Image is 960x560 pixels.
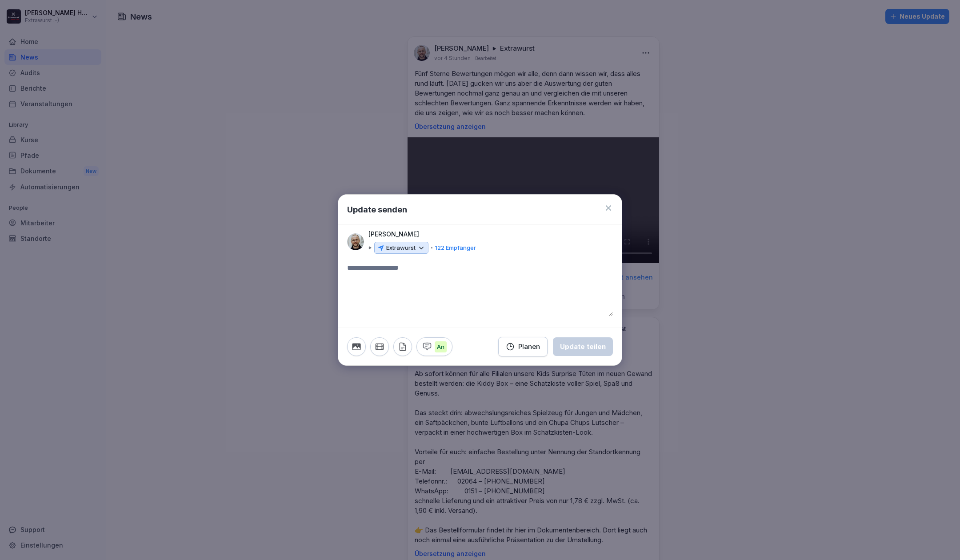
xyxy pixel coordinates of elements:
[347,233,364,250] img: k5nlqdpwapsdgj89rsfbt2s8.png
[498,337,548,356] button: Planen
[368,229,419,239] p: [PERSON_NAME]
[560,342,606,352] div: Update teilen
[386,244,416,252] p: Extrawurst
[435,244,476,252] p: 122 Empfänger
[416,337,452,356] button: An
[506,342,540,352] div: Planen
[347,204,407,216] h1: Update senden
[435,341,447,353] p: An
[553,337,613,356] button: Update teilen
